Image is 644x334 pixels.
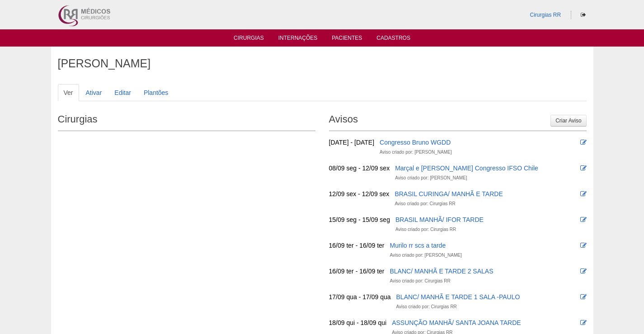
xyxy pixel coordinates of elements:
[580,139,587,146] i: Editar
[58,58,587,69] h1: [PERSON_NAME]
[329,318,387,327] div: 18/09 qui - 18/09 qui
[530,12,561,18] a: Cirurgias RR
[580,165,587,171] i: Editar
[329,241,385,250] div: 16/09 ter - 16/09 ter
[329,164,390,173] div: 08/09 seg - 12/09 sex
[329,189,390,198] div: 12/09 sex - 12/09 sex
[395,225,456,234] div: Aviso criado por: Cirurgias RR
[550,115,586,127] a: Criar Aviso
[395,216,484,223] a: BRASIL MANHÃ/ IFOR TARDE
[396,293,520,301] a: BLANC/ MANHÃ E TARDE 1 SALA -PAULO
[329,138,375,147] div: [DATE] - [DATE]
[580,216,587,223] i: Editar
[580,242,587,249] i: Editar
[278,35,318,44] a: Internações
[329,292,391,301] div: 17/09 qua - 17/09 qua
[390,277,450,286] div: Aviso criado por: Cirurgias RR
[138,84,174,101] a: Plantões
[390,251,461,260] div: Aviso criado por: [PERSON_NAME]
[581,12,586,18] i: Sair
[234,35,264,44] a: Cirurgias
[376,35,410,44] a: Cadastros
[395,199,455,208] div: Aviso criado por: Cirurgias RR
[580,191,587,197] i: Editar
[80,84,108,101] a: Ativar
[380,139,451,146] a: Congresso Bruno WGDD
[58,84,79,101] a: Ver
[58,110,315,131] h2: Cirurgias
[395,190,503,198] a: BRASIL CURINGA/ MANHÃ E TARDE
[580,320,587,326] i: Editar
[580,294,587,300] i: Editar
[329,267,385,276] div: 16/09 ter - 16/09 ter
[396,302,457,311] div: Aviso criado por: Cirurgias RR
[390,242,446,249] a: Murilo rr scs a tarde
[392,319,521,326] a: ASSUNÇÃO MANHÃ/ SANTA JOANA TARDE
[395,174,467,183] div: Aviso criado por: [PERSON_NAME]
[108,84,137,101] a: Editar
[332,35,362,44] a: Pacientes
[329,215,390,224] div: 15/09 seg - 15/09 seg
[580,268,587,274] i: Editar
[380,148,451,157] div: Aviso criado por: [PERSON_NAME]
[390,268,493,275] a: BLANC/ MANHÃ E TARDE 2 SALAS
[329,110,587,131] h2: Avisos
[395,165,538,172] a: Marçal e [PERSON_NAME] Congresso IFSO Chile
